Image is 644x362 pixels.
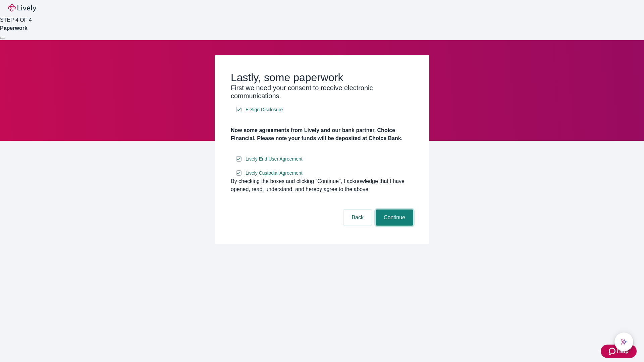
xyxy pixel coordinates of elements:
[8,4,36,12] img: Lively
[376,209,413,226] button: Continue
[343,209,372,226] button: Back
[621,339,627,345] svg: Lively AI Assistant
[617,347,629,355] span: Help
[609,347,617,355] svg: Zendesk support icon
[231,177,413,193] div: By checking the boxes and clicking “Continue", I acknowledge that I have opened, read, understand...
[231,71,413,84] h2: Lastly, some paperwork
[231,126,413,142] h4: Now some agreements from Lively and our bank partner, Choice Financial. Please note your funds wi...
[246,106,283,113] span: E-Sign Disclosure
[244,106,284,114] a: e-sign disclosure document
[244,169,304,177] a: e-sign disclosure document
[244,155,304,163] a: e-sign disclosure document
[601,345,637,358] button: Zendesk support iconHelp
[231,84,413,100] h3: First we need your consent to receive electronic communications.
[614,333,633,351] button: chat
[246,170,303,177] span: Lively Custodial Agreement
[246,156,303,163] span: Lively End User Agreement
